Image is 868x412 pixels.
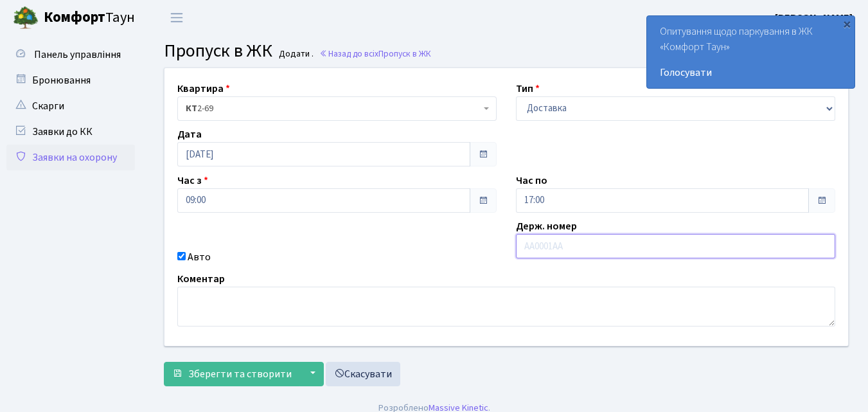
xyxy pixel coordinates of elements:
[516,81,540,96] label: Тип
[44,7,135,29] span: Таун
[164,38,272,64] span: Пропуск в ЖК
[161,7,193,28] button: Переключити навігацію
[13,5,39,31] img: logo.png
[775,11,853,25] b: [PERSON_NAME]
[177,271,225,287] label: Коментар
[177,127,202,142] label: Дата
[188,367,292,381] span: Зберегти та створити
[319,48,431,60] a: Назад до всіхПропуск в ЖК
[164,362,300,386] button: Зберегти та створити
[177,96,497,121] span: <b>КТ</b>&nbsp;&nbsp;&nbsp;&nbsp;2-69
[326,362,400,386] a: Скасувати
[840,17,853,30] div: ×
[34,48,121,62] span: Панель управління
[186,102,481,115] span: <b>КТ</b>&nbsp;&nbsp;&nbsp;&nbsp;2-69
[188,249,211,265] label: Авто
[6,145,135,170] a: Заявки на охорону
[647,16,855,88] div: Опитування щодо паркування в ЖК «Комфорт Таун»
[177,81,230,96] label: Квартира
[6,42,135,67] a: Панель управління
[186,102,197,115] b: КТ
[44,7,105,28] b: Комфорт
[516,234,835,258] input: AA0001AA
[6,67,135,93] a: Бронювання
[516,173,547,188] label: Час по
[6,119,135,145] a: Заявки до КК
[6,93,135,119] a: Скарги
[775,10,853,26] a: [PERSON_NAME]
[660,65,842,80] a: Голосувати
[177,173,208,188] label: Час з
[516,219,577,234] label: Держ. номер
[378,48,431,60] span: Пропуск в ЖК
[276,49,314,60] small: Додати .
